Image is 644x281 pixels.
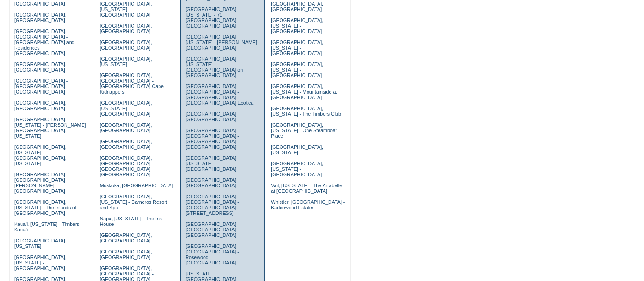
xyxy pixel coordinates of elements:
[271,122,337,139] a: [GEOGRAPHIC_DATA], [US_STATE] - One Steamboat Place
[100,1,152,17] a: [GEOGRAPHIC_DATA], [US_STATE] - [GEOGRAPHIC_DATA]
[271,1,323,12] a: [GEOGRAPHIC_DATA], [GEOGRAPHIC_DATA]
[271,199,345,210] a: Whistler, [GEOGRAPHIC_DATA] - Kadenwood Estates
[14,221,79,232] a: Kaua'i, [US_STATE] - Timbers Kaua'i
[14,28,75,56] a: [GEOGRAPHIC_DATA], [GEOGRAPHIC_DATA] - [GEOGRAPHIC_DATA] and Residences [GEOGRAPHIC_DATA]
[14,117,86,139] a: [GEOGRAPHIC_DATA], [US_STATE] - [PERSON_NAME][GEOGRAPHIC_DATA], [US_STATE]
[185,34,257,51] a: [GEOGRAPHIC_DATA], [US_STATE] - [PERSON_NAME][GEOGRAPHIC_DATA]
[14,78,68,95] a: [GEOGRAPHIC_DATA] - [GEOGRAPHIC_DATA] - [GEOGRAPHIC_DATA]
[185,6,237,28] a: [GEOGRAPHIC_DATA], [US_STATE] - 71 [GEOGRAPHIC_DATA], [GEOGRAPHIC_DATA]
[185,84,253,106] a: [GEOGRAPHIC_DATA], [GEOGRAPHIC_DATA] - [GEOGRAPHIC_DATA], [GEOGRAPHIC_DATA] Exotica
[14,254,66,271] a: [GEOGRAPHIC_DATA], [US_STATE] - [GEOGRAPHIC_DATA]
[100,194,167,210] a: [GEOGRAPHIC_DATA], [US_STATE] - Carneros Resort and Spa
[100,183,173,188] a: Muskoka, [GEOGRAPHIC_DATA]
[271,84,337,100] a: [GEOGRAPHIC_DATA], [US_STATE] - Mountainside at [GEOGRAPHIC_DATA]
[185,221,239,238] a: [GEOGRAPHIC_DATA], [GEOGRAPHIC_DATA] - [GEOGRAPHIC_DATA]
[185,56,243,78] a: [GEOGRAPHIC_DATA], [US_STATE] - [GEOGRAPHIC_DATA] on [GEOGRAPHIC_DATA]
[185,177,237,188] a: [GEOGRAPHIC_DATA], [GEOGRAPHIC_DATA]
[100,100,152,117] a: [GEOGRAPHIC_DATA], [US_STATE] - [GEOGRAPHIC_DATA]
[271,39,323,56] a: [GEOGRAPHIC_DATA], [US_STATE] - [GEOGRAPHIC_DATA]
[271,161,323,177] a: [GEOGRAPHIC_DATA], [US_STATE] - [GEOGRAPHIC_DATA]
[14,172,68,194] a: [GEOGRAPHIC_DATA] - [GEOGRAPHIC_DATA][PERSON_NAME], [GEOGRAPHIC_DATA]
[100,122,152,133] a: [GEOGRAPHIC_DATA], [GEOGRAPHIC_DATA]
[185,194,239,216] a: [GEOGRAPHIC_DATA], [GEOGRAPHIC_DATA] - [GEOGRAPHIC_DATA][STREET_ADDRESS]
[100,155,154,177] a: [GEOGRAPHIC_DATA], [GEOGRAPHIC_DATA] - [GEOGRAPHIC_DATA] [GEOGRAPHIC_DATA]
[14,238,66,249] a: [GEOGRAPHIC_DATA], [US_STATE]
[14,100,66,111] a: [GEOGRAPHIC_DATA], [GEOGRAPHIC_DATA]
[271,183,342,194] a: Vail, [US_STATE] - The Arrabelle at [GEOGRAPHIC_DATA]
[271,144,323,155] a: [GEOGRAPHIC_DATA], [US_STATE]
[271,17,323,34] a: [GEOGRAPHIC_DATA], [US_STATE] - [GEOGRAPHIC_DATA]
[100,139,152,150] a: [GEOGRAPHIC_DATA], [GEOGRAPHIC_DATA]
[271,106,341,117] a: [GEOGRAPHIC_DATA], [US_STATE] - The Timbers Club
[185,243,239,265] a: [GEOGRAPHIC_DATA], [GEOGRAPHIC_DATA] - Rosewood [GEOGRAPHIC_DATA]
[100,216,162,227] a: Napa, [US_STATE] - The Ink House
[100,249,152,260] a: [GEOGRAPHIC_DATA], [GEOGRAPHIC_DATA]
[100,232,152,243] a: [GEOGRAPHIC_DATA], [GEOGRAPHIC_DATA]
[14,144,66,166] a: [GEOGRAPHIC_DATA], [US_STATE] - [GEOGRAPHIC_DATA], [US_STATE]
[185,155,237,172] a: [GEOGRAPHIC_DATA], [US_STATE] - [GEOGRAPHIC_DATA]
[100,39,152,51] a: [GEOGRAPHIC_DATA], [GEOGRAPHIC_DATA]
[100,23,152,34] a: [GEOGRAPHIC_DATA], [GEOGRAPHIC_DATA]
[14,12,66,23] a: [GEOGRAPHIC_DATA], [GEOGRAPHIC_DATA]
[185,111,237,122] a: [GEOGRAPHIC_DATA], [GEOGRAPHIC_DATA]
[100,73,164,95] a: [GEOGRAPHIC_DATA], [GEOGRAPHIC_DATA] - [GEOGRAPHIC_DATA] Cape Kidnappers
[14,62,66,73] a: [GEOGRAPHIC_DATA], [GEOGRAPHIC_DATA]
[14,199,77,216] a: [GEOGRAPHIC_DATA], [US_STATE] - The Islands of [GEOGRAPHIC_DATA]
[100,56,152,67] a: [GEOGRAPHIC_DATA], [US_STATE]
[185,128,239,150] a: [GEOGRAPHIC_DATA], [GEOGRAPHIC_DATA] - [GEOGRAPHIC_DATA] [GEOGRAPHIC_DATA]
[271,62,323,78] a: [GEOGRAPHIC_DATA], [US_STATE] - [GEOGRAPHIC_DATA]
